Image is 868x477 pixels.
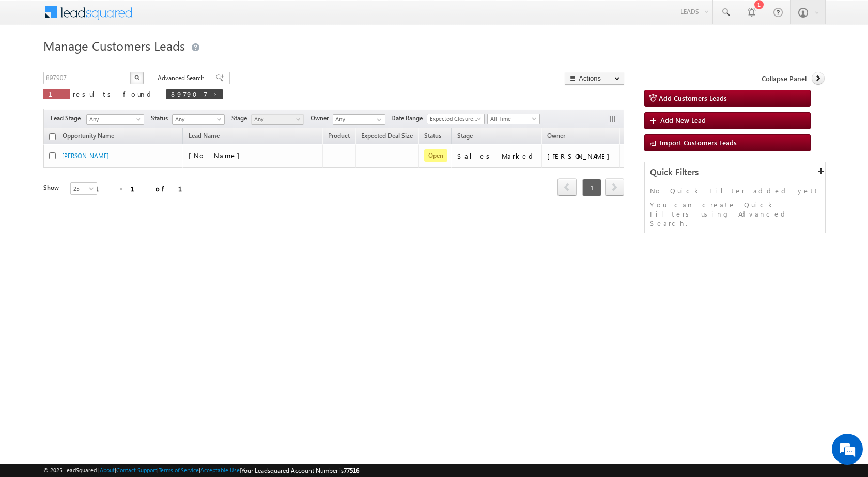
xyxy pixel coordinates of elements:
[43,466,359,475] span: © 2025 LeadSquared | | | | |
[605,179,624,196] a: next
[73,89,155,98] span: results found
[86,114,144,125] a: Any
[645,162,825,182] div: Quick Filters
[488,114,537,124] span: All Time
[424,149,447,162] span: Open
[547,151,615,161] div: [PERSON_NAME]
[70,182,97,195] a: 25
[51,114,85,123] span: Lead Stage
[241,467,359,474] span: Your Leadsquared Account Number is
[116,467,157,473] a: Contact Support
[328,132,350,140] span: Product
[200,467,240,473] a: Acceptable Use
[487,114,540,124] a: All Time
[557,179,577,196] a: prev
[183,130,225,144] span: Lead Name
[151,114,172,123] span: Status
[171,89,208,98] span: 897907
[557,178,577,196] span: prev
[660,116,706,125] span: Add New Lead
[49,89,65,98] span: 1
[427,114,485,124] a: Expected Closure Date
[100,467,115,473] a: About
[43,183,62,192] div: Show
[356,130,418,144] a: Expected Deal Size
[605,178,624,196] span: next
[361,132,413,140] span: Expected Deal Size
[452,130,478,144] a: Stage
[565,72,624,85] button: Actions
[333,114,385,125] input: Type to Search
[189,151,245,160] span: [No Name]
[158,73,208,83] span: Advanced Search
[344,467,359,474] span: 77516
[173,115,222,124] span: Any
[547,132,565,140] span: Owner
[419,130,446,144] a: Status
[620,130,651,143] span: Actions
[457,132,473,140] span: Stage
[391,114,427,123] span: Date Range
[371,115,384,125] a: Show All Items
[659,94,727,102] span: Add Customers Leads
[95,182,195,194] div: 1 - 1 of 1
[311,114,333,123] span: Owner
[252,115,301,124] span: Any
[49,133,56,140] input: Check all records
[43,37,185,54] span: Manage Customers Leads
[650,200,820,228] p: You can create Quick Filters using Advanced Search.
[582,179,601,196] span: 1
[762,74,807,83] span: Collapse Panel
[172,114,225,125] a: Any
[134,75,139,80] img: Search
[71,184,98,193] span: 25
[650,186,820,195] p: No Quick Filter added yet!
[63,132,114,140] span: Opportunity Name
[57,130,119,144] a: Opportunity Name
[231,114,251,123] span: Stage
[62,152,109,160] a: [PERSON_NAME]
[427,114,481,124] span: Expected Closure Date
[457,151,537,161] div: Sales Marked
[159,467,199,473] a: Terms of Service
[251,114,304,125] a: Any
[660,138,737,147] span: Import Customers Leads
[87,115,141,124] span: Any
